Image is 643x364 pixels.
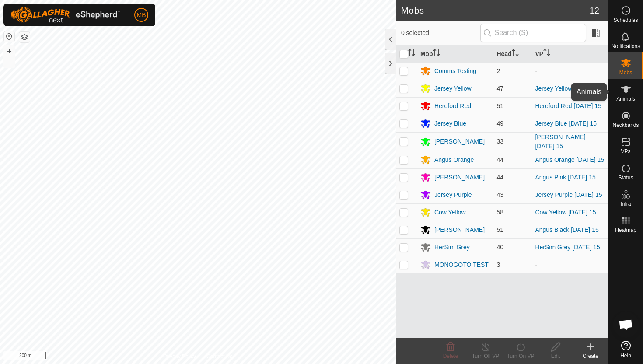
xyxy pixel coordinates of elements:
td: - [531,62,608,80]
h2: Mobs [401,5,590,16]
div: Turn On VP [503,352,538,360]
div: Jersey Purple [434,190,472,199]
span: Neckbands [612,122,639,128]
span: Delete [443,353,458,359]
img: Gallagher Logo [10,7,120,23]
span: Schedules [613,17,638,23]
span: 47 [496,85,503,92]
th: VP [531,45,608,63]
div: Jersey Blue [434,119,466,128]
a: Angus Pink [DATE] 15 [535,174,595,181]
a: [PERSON_NAME] [DATE] 15 [535,133,585,150]
span: Status [618,175,633,180]
div: Open chat [613,311,639,338]
a: Hereford Red [DATE] 15 [535,102,601,109]
div: Edit [538,352,573,360]
a: Help [608,337,643,362]
div: Jersey Yellow [434,84,472,93]
span: VPs [621,149,630,154]
span: 2 [496,67,500,74]
span: 49 [496,120,503,127]
div: HerSim Grey [434,243,470,252]
div: [PERSON_NAME] [434,173,485,182]
div: [PERSON_NAME] [434,225,485,234]
a: HerSim Grey [DATE] 15 [535,244,600,251]
span: Animals [616,96,635,101]
button: + [4,46,14,56]
a: Jersey Purple [DATE] 15 [535,191,602,198]
div: Cow Yellow [434,208,466,217]
span: Infra [620,201,631,206]
span: Notifications [612,44,640,49]
span: 58 [496,209,503,216]
span: 51 [496,226,503,233]
div: Angus Orange [434,155,474,164]
a: Jersey Blue [DATE] 15 [535,120,597,127]
span: 0 selected [401,28,480,38]
span: 12 [590,4,599,17]
a: Privacy Policy [163,353,196,360]
a: Angus Black [DATE] 15 [535,226,598,233]
th: Mob [417,45,493,63]
p-sorticon: Activate to sort [408,50,415,57]
span: 3 [496,261,500,268]
span: MB [137,10,146,20]
a: Cow Yellow [DATE] 15 [535,209,596,216]
span: Help [620,353,631,358]
span: Heatmap [615,227,636,233]
span: Mobs [619,70,632,75]
div: Turn Off VP [468,352,503,360]
span: 44 [496,156,503,163]
a: Jersey Yellow [DATE] 15 [535,85,601,92]
div: MONOGOTO TEST [434,260,489,269]
button: – [4,57,14,68]
th: Head [493,45,531,63]
span: 51 [496,102,503,109]
button: Reset Map [4,31,14,42]
td: - [531,256,608,273]
div: [PERSON_NAME] [434,137,485,146]
input: Search (S) [480,24,586,42]
p-sorticon: Activate to sort [433,50,440,57]
div: Hereford Red [434,101,471,111]
div: Comms Testing [434,66,476,76]
a: Angus Orange [DATE] 15 [535,156,604,163]
a: Contact Us [206,353,232,360]
div: Create [573,352,608,360]
span: 44 [496,174,503,181]
span: 43 [496,191,503,198]
p-sorticon: Activate to sort [512,50,519,57]
p-sorticon: Activate to sort [543,50,550,57]
span: 40 [496,244,503,251]
span: 33 [496,138,503,145]
button: Map Layers [19,32,30,42]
